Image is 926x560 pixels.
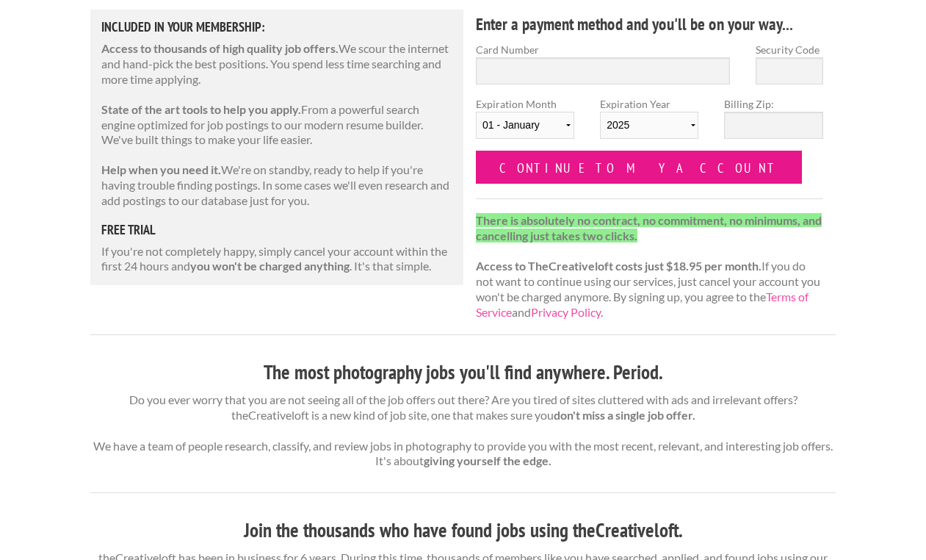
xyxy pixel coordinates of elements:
[476,213,822,243] strong: There is absolutely no contract, no commitment, no minimums, and cancelling just takes two clicks.
[476,42,730,57] label: Card Number
[476,112,574,139] select: Expiration Month
[101,244,452,275] p: If you're not completely happy, simply cancel your account within the first 24 hours and . It's t...
[101,21,452,34] h5: Included in Your Membership:
[90,392,836,469] p: Do you ever worry that you are not seeing all of the job offers out there? Are you tired of sites...
[476,96,574,151] label: Expiration Month
[756,42,823,57] label: Security Code
[90,517,836,545] h3: Join the thousands who have found jobs using theCreativeloft.
[554,408,695,422] strong: don't miss a single job offer.
[424,453,551,467] strong: giving yourself the edge.
[101,41,339,55] strong: Access to thousands of high quality job offers.
[476,12,823,36] h4: Enter a payment method and you'll be on your way...
[476,151,802,184] input: Continue to my account
[101,223,452,237] h5: free trial
[101,102,301,116] strong: State of the art tools to help you apply.
[476,290,809,319] a: Terms of Service
[531,305,601,319] a: Privacy Policy
[190,259,350,273] strong: you won't be charged anything
[101,162,221,176] strong: Help when you need it.
[476,213,823,320] p: If you do not want to continue using our services, just cancel your account you won't be charged ...
[724,96,822,112] label: Billing Zip:
[101,41,452,87] p: We scour the internet and hand-pick the best positions. You spend less time searching and more ti...
[90,359,836,387] h3: The most photography jobs you'll find anywhere. Period.
[101,102,452,148] p: From a powerful search engine optimized for job postings to our modern resume builder. We've buil...
[600,96,698,151] label: Expiration Year
[476,259,762,273] strong: Access to TheCreativeloft costs just $18.95 per month.
[600,112,698,139] select: Expiration Year
[101,162,452,208] p: We're on standby, ready to help if you're having trouble finding postings. In some cases we'll ev...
